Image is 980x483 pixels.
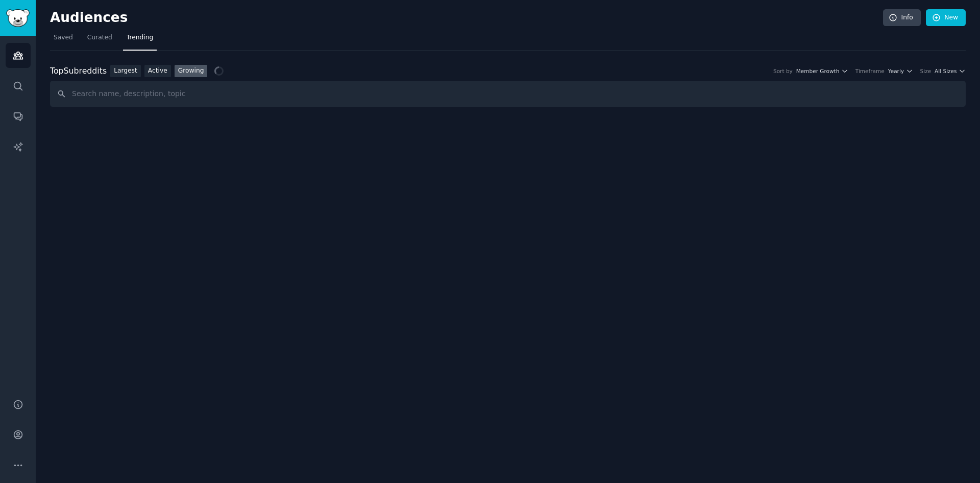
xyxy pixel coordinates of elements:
[50,65,107,78] div: Top Subreddits
[50,10,883,26] h2: Audiences
[883,9,921,27] a: Info
[796,67,848,75] button: Member Growth
[175,65,208,78] a: Growing
[796,67,840,75] span: Member Growth
[144,65,171,78] a: Active
[888,67,904,75] span: Yearly
[855,67,885,75] div: Timeframe
[6,9,30,27] img: GummySearch logo
[888,67,913,75] button: Yearly
[110,65,141,78] a: Largest
[935,67,957,75] span: All Sizes
[773,67,793,75] div: Sort by
[50,30,77,51] a: Saved
[50,81,966,107] input: Search name, description, topic
[54,33,73,42] span: Saved
[84,30,116,51] a: Curated
[935,67,966,75] button: All Sizes
[123,30,157,51] a: Trending
[920,67,932,75] div: Size
[127,33,153,42] span: Trending
[926,9,966,27] a: New
[87,33,112,42] span: Curated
